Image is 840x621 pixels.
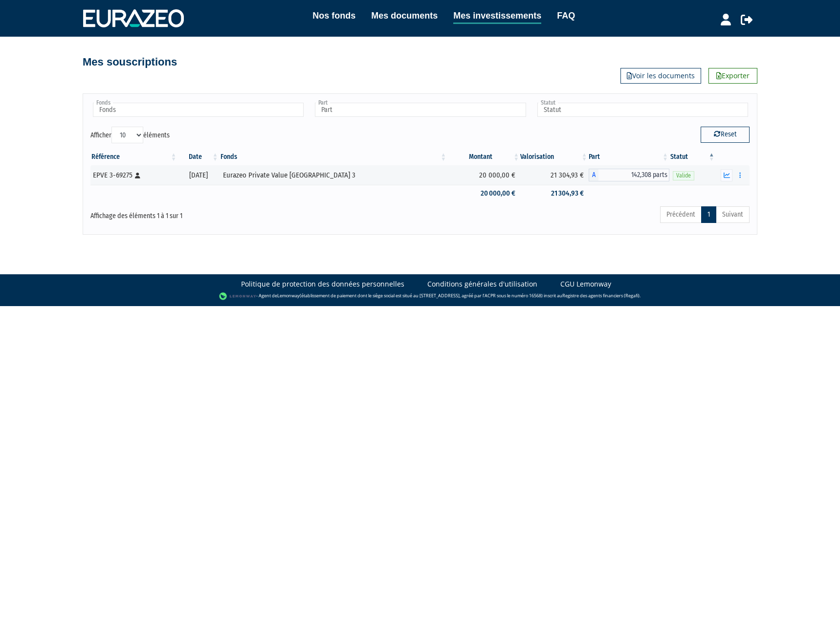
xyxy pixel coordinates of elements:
th: Part: activer pour trier la colonne par ordre croissant [589,149,669,165]
td: 21 304,93 € [520,165,588,185]
div: [DATE] [181,170,216,180]
td: 20 000,00 € [447,165,520,185]
button: Reset [701,127,750,142]
div: A - Eurazeo Private Value Europe 3 [589,169,669,181]
a: Suivant [716,206,750,223]
a: CGU Lemonway [560,279,611,289]
td: 21 304,93 € [520,185,588,202]
a: 1 [701,206,716,223]
th: Montant: activer pour trier la colonne par ordre croissant [447,149,520,165]
a: Registre des agents financiers (Regafi) [562,292,640,299]
i: [Français] Personne physique [135,173,140,178]
div: Affichage des éléments 1 à 1 sur 1 [90,205,356,221]
select: Afficheréléments [111,127,143,143]
a: Exporter [708,68,757,84]
th: Valorisation: activer pour trier la colonne par ordre croissant [520,149,588,165]
img: 1732889491-logotype_eurazeo_blanc_rvb.png [83,9,184,27]
a: Nos fonds [312,9,355,22]
a: Politique de protection des données personnelles [241,279,404,289]
label: Afficher éléments [90,127,170,143]
th: Date: activer pour trier la colonne par ordre croissant [178,149,220,165]
span: A [589,169,598,181]
a: FAQ [557,9,575,22]
a: Mes documents [371,9,438,22]
a: Conditions générales d'utilisation [427,279,537,289]
span: Valide [673,171,694,180]
th: Référence : activer pour trier la colonne par ordre croissant [90,149,178,165]
span: 142,308 parts [598,169,669,181]
td: 20 000,00 € [447,185,520,202]
a: Voir les documents [620,68,701,84]
div: - Agent de (établissement de paiement dont le siège social est situé au [STREET_ADDRESS], agréé p... [10,291,830,301]
th: Fonds: activer pour trier la colonne par ordre croissant [220,149,448,165]
th: Statut : activer pour trier la colonne par ordre d&eacute;croissant [669,149,716,165]
a: Mes investissements [453,9,541,24]
h4: Mes souscriptions [83,56,177,68]
div: EPVE 3-69275 [93,170,175,180]
div: Eurazeo Private Value [GEOGRAPHIC_DATA] 3 [223,170,444,180]
a: Précédent [660,206,702,223]
img: logo-lemonway.png [219,291,257,301]
a: Lemonway [277,292,300,299]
